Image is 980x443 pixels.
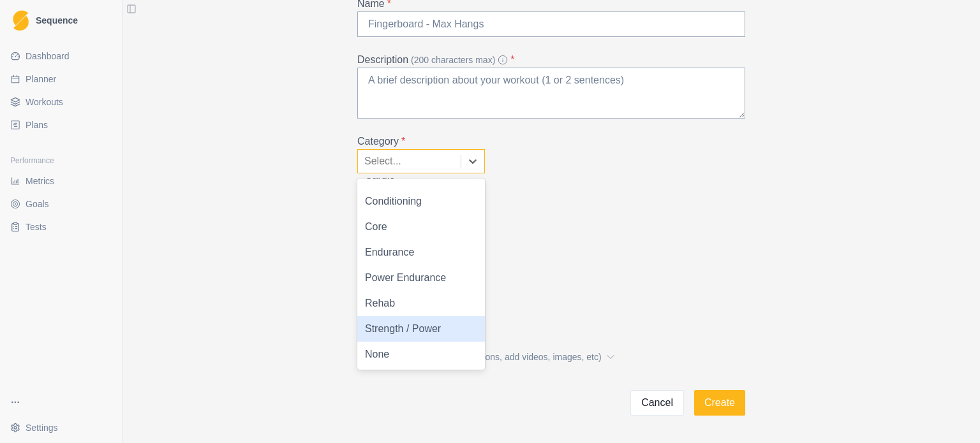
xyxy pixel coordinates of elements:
span: Workouts [26,96,63,108]
a: Metrics [5,171,117,191]
label: Category [357,134,738,149]
legend: On Rock [357,189,738,204]
a: Dashboard [5,46,117,66]
label: Duration [357,235,738,250]
a: LogoSequence [5,5,117,36]
button: Settings [5,418,117,438]
span: (200 characters max) [411,54,495,67]
span: Tests [26,221,47,233]
label: Extra Details [357,349,738,365]
a: Goals [5,194,117,214]
label: Description [357,52,738,68]
div: None [357,342,485,367]
span: Metrics [26,175,54,187]
div: Power Endurance [357,265,485,291]
span: Sequence [36,16,78,25]
div: Rehab [357,291,485,316]
img: Logo [13,10,29,31]
button: Create [694,390,745,416]
a: Workouts [5,92,117,112]
a: Tests [5,217,117,237]
button: Cancel [630,390,684,416]
span: Dashboard [26,50,70,62]
input: Fingerboard - Max Hangs [357,11,745,37]
span: Planner [26,73,56,85]
label: Widgets [357,291,738,306]
span: Plans [26,119,48,131]
div: Endurance [357,240,485,265]
div: Strength / Power [357,316,485,342]
div: Core [357,214,485,240]
a: Planner [5,69,117,89]
span: (detailed instructions, add videos, images, etc) [418,351,602,364]
div: Performance [5,150,117,171]
div: Conditioning [357,189,485,214]
a: Plans [5,115,117,135]
span: Goals [26,198,49,210]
